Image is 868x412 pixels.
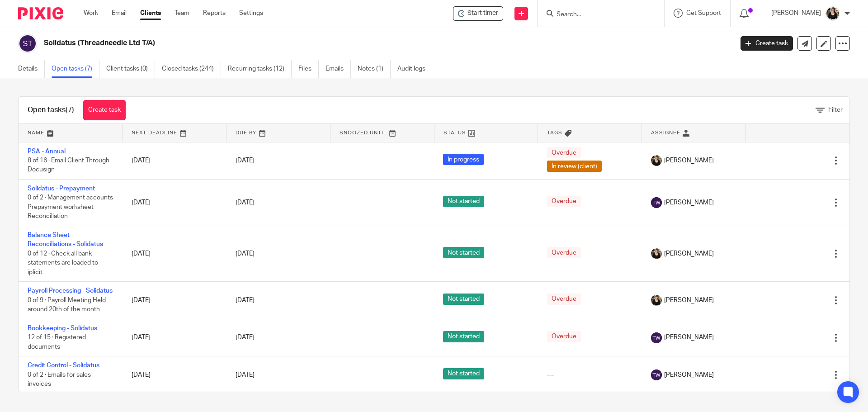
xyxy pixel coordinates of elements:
span: [DATE] [236,199,255,206]
span: [DATE] [236,335,255,341]
a: Files [298,60,319,78]
span: Not started [443,247,484,258]
h2: Solidatus (Threadneedle Ltd T/A) [44,38,590,48]
span: [PERSON_NAME] [664,198,714,207]
span: Overdue [547,294,581,305]
div: Solidatus (Threadneedle Ltd T/A) [453,6,503,21]
a: Solidatus - Prepayment [28,185,95,192]
td: [DATE] [123,356,226,393]
img: svg%3E [651,197,662,208]
a: Payroll Processing - Solidatus [28,288,113,294]
a: Create task [741,36,793,51]
a: Team [175,9,189,18]
span: 8 of 16 · Email Client Through Docusign [28,157,109,173]
a: Bookkeeping - Solidatus [28,325,97,331]
span: [PERSON_NAME] [664,370,714,379]
p: [PERSON_NAME] [771,9,821,18]
h1: Open tasks [28,105,74,115]
img: Helen%20Campbell.jpeg [651,248,662,259]
span: Not started [443,196,484,207]
span: Not started [443,331,484,342]
td: [DATE] [123,142,226,179]
span: 0 of 12 · Check all bank statements are loaded to iplicit [28,251,98,275]
span: Overdue [547,147,581,158]
span: Get Support [686,10,721,16]
span: 12 of 15 · Registered documents [28,334,86,350]
a: Create task [83,100,126,120]
a: Details [18,60,45,78]
td: [DATE] [123,319,226,356]
img: svg%3E [18,34,37,53]
span: Overdue [547,331,581,342]
img: Helen%20Campbell.jpeg [826,6,840,21]
a: Emails [325,60,351,78]
div: --- [547,370,633,379]
a: Email [112,9,127,18]
span: [DATE] [236,251,255,257]
a: PSA - Annual [28,148,66,155]
a: Notes (1) [358,60,391,78]
input: Search [556,11,637,19]
span: [DATE] [236,297,255,303]
span: 0 of 2 · Emails for sales invoices [28,372,91,388]
a: Open tasks (7) [52,60,99,78]
span: (7) [66,106,74,114]
a: Credit Control - Solidatus [28,362,99,369]
span: 0 of 9 · Payroll Meeting Held around 20th of the month [28,297,106,313]
a: Clients [140,9,161,18]
span: Tags [547,130,562,135]
span: In progress [443,154,484,165]
span: Snoozed Until [340,130,387,135]
img: Pixie [18,7,63,19]
a: Client tasks (0) [106,60,155,78]
a: Closed tasks (244) [162,60,221,78]
a: Audit logs [397,60,432,78]
span: In review (client) [547,161,602,172]
td: [DATE] [123,226,226,282]
img: svg%3E [651,369,662,380]
img: Helen%20Campbell.jpeg [651,155,662,166]
a: Settings [239,9,263,18]
td: [DATE] [123,179,226,226]
span: [PERSON_NAME] [664,296,714,305]
span: Not started [443,368,484,379]
a: Reports [203,9,226,18]
span: [DATE] [236,157,255,164]
span: Overdue [547,247,581,258]
a: Work [84,9,98,18]
span: Status [443,130,466,135]
span: Filter [828,107,843,113]
td: [DATE] [123,282,226,319]
span: [PERSON_NAME] [664,333,714,342]
span: 0 of 2 · Management accounts Prepayment worksheet Reconciliation [28,195,113,220]
span: Overdue [547,196,581,207]
a: Recurring tasks (12) [228,60,292,78]
img: Helen%20Campbell.jpeg [651,295,662,306]
img: svg%3E [651,332,662,343]
span: [PERSON_NAME] [664,156,714,165]
span: Not started [443,294,484,305]
span: [PERSON_NAME] [664,249,714,258]
span: Start timer [467,9,498,18]
a: Balance Sheet Reconciliations - Solidatus [28,232,103,247]
span: [DATE] [236,372,255,378]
